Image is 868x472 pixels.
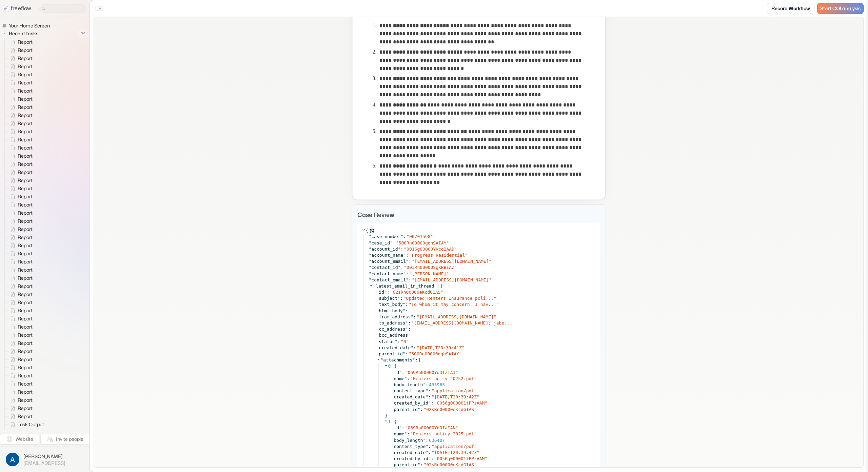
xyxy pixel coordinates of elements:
[409,259,411,264] span: :
[16,291,35,298] span: Report
[496,302,499,307] span: "
[418,407,420,412] span: "
[494,296,496,301] span: "
[16,356,35,363] span: Report
[376,351,379,356] span: "
[406,339,409,344] span: "
[431,400,434,406] span: :
[371,271,403,276] span: contact_name
[376,320,379,326] span: "
[16,372,35,379] span: Report
[408,320,411,326] span: :
[474,376,477,381] span: "
[391,376,394,381] span: "
[431,234,433,239] span: "
[369,259,372,264] span: "
[379,339,395,344] span: status
[16,161,35,168] span: Report
[5,429,47,437] a: Task Output
[371,265,398,270] span: contact_id
[369,253,372,258] span: "
[417,345,419,350] span: "
[379,302,402,307] span: text_body
[428,400,431,406] span: "
[379,327,405,332] span: cc_address
[405,370,408,375] span: "
[16,169,35,176] span: Report
[459,351,462,356] span: "
[376,345,379,350] span: "
[391,363,393,369] span: :
[412,271,447,276] span: [PERSON_NAME]
[485,400,487,406] span: "
[16,185,35,192] span: Report
[429,382,445,387] span: 435965
[16,429,46,436] span: Task Output
[408,333,411,338] span: "
[390,290,393,295] span: "
[5,119,35,127] a: Report
[394,370,399,375] span: id
[16,193,35,200] span: Report
[369,265,372,270] span: "
[415,259,489,264] span: [EMAIL_ADDRESS][DOMAIN_NAME]
[5,258,35,266] a: Report
[16,71,35,78] span: Report
[5,79,35,87] a: Report
[399,370,402,375] span: "
[395,339,397,344] span: "
[400,265,403,270] span: :
[415,357,418,363] span: :
[406,296,494,301] span: Updated Renters Insurance poli...
[16,242,35,249] span: Report
[398,265,401,270] span: "
[5,87,35,95] a: Report
[404,247,407,252] span: "
[369,234,372,239] span: "
[410,376,413,381] span: "
[408,327,411,332] span: :
[5,298,35,307] a: Report
[371,240,390,245] span: case_id
[440,283,443,289] span: {
[384,290,387,295] span: "
[409,271,412,276] span: "
[414,320,512,326] span: [EMAIL_ADDRESS][DOMAIN_NAME]; jabe...
[383,357,412,362] span: attachments
[409,302,411,307] span: "
[411,345,413,350] span: "
[400,234,403,239] span: "
[379,308,402,313] span: html_body
[426,394,428,399] span: "
[404,265,407,270] span: "
[403,253,406,258] span: "
[454,265,457,270] span: "
[423,407,426,412] span: "
[5,103,35,111] a: Report
[16,234,35,241] span: Report
[16,364,35,371] span: Report
[16,332,35,338] span: Report
[40,434,89,445] button: Invite people
[412,253,465,258] span: Progress Residential
[406,253,409,258] span: :
[16,258,35,265] span: Report
[5,372,35,380] a: Report
[446,271,449,276] span: "
[5,420,47,429] a: Task Output
[412,259,415,264] span: "
[394,363,397,369] span: {
[16,201,35,208] span: Report
[5,266,35,274] a: Report
[417,314,419,319] span: "
[379,320,405,326] span: to_address
[373,283,376,289] span: "
[11,4,31,13] p: freeflow
[16,79,35,86] span: Report
[5,404,35,412] a: Report
[400,296,403,301] span: :
[394,382,423,387] span: body_length
[403,308,406,313] span: "
[407,376,410,381] span: :
[16,307,35,314] span: Report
